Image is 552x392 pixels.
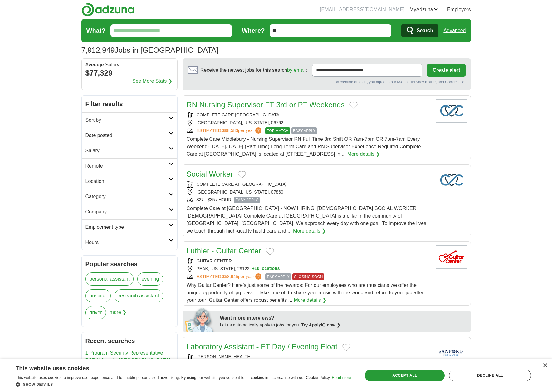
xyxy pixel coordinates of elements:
a: Read more, opens a new window [332,375,351,380]
div: This website uses cookies [16,363,335,372]
div: PEAK, [US_STATE], 29122 [187,266,431,272]
a: Hours [82,235,177,250]
a: Remote [82,158,177,174]
a: T&Cs [396,80,405,84]
a: More details ❯ [347,150,380,158]
h2: Category [85,193,169,200]
img: Guitar Center logo [436,245,467,269]
a: research assistant [115,289,163,302]
span: Receive the newest jobs for this search : [200,66,307,74]
a: 1 Program Security Representative PSR II Jobs in [GEOGRAPHIC_DATA], [GEOGRAPHIC_DATA] [85,350,172,370]
h2: Remote [85,162,169,170]
h1: Jobs in [GEOGRAPHIC_DATA] [81,46,218,54]
a: Luthier - Guitar Center [187,247,261,255]
h2: Location [85,178,169,185]
h2: Filter results [82,96,177,112]
button: Add to favorite jobs [238,171,246,179]
span: more ❯ [110,306,127,323]
span: Complete Care Middlebury - Nursing Supervisor RN Full Time 3rd Shift OR 7am-7pm OR 7pm-7am Every ... [187,136,421,157]
span: + [252,266,254,272]
img: Sanford Health logo [436,341,467,365]
div: Decline all [449,370,531,381]
span: $98,583 [222,128,238,133]
span: ? [255,127,261,134]
div: Average Salary [85,62,173,67]
h2: Popular searches [85,259,173,269]
h2: Salary [85,147,169,154]
a: More details ❯ [294,296,326,304]
a: [PERSON_NAME] HEALTH [197,354,251,359]
a: Category [82,189,177,204]
span: $58,945 [222,274,238,279]
button: Search [401,24,438,37]
div: By creating an alert, you agree to our and , and Cookie Use. [188,79,466,85]
a: GUITAR CENTER [197,258,232,263]
div: [GEOGRAPHIC_DATA], [US_STATE], 06762 [187,120,431,126]
div: COMPLETE CARE AT [GEOGRAPHIC_DATA] [187,181,431,188]
span: ? [255,273,261,280]
a: Laboratory Assistant - FT Day / Evening Float [187,342,338,351]
h2: Employment type [85,223,169,231]
span: Why Guitar Center? Here’s just some of the rewards: For our employees who are musicians we offer ... [187,282,424,303]
h2: Company [85,208,169,216]
a: Advanced [443,24,466,37]
a: Date posted [82,128,177,143]
img: Company logo [436,169,467,192]
div: Show details [16,381,351,387]
label: What? [86,26,105,35]
h2: Date posted [85,132,169,139]
label: Where? [242,26,265,35]
a: Location [82,174,177,189]
button: Create alert [427,64,465,77]
a: Employers [447,6,471,13]
a: See More Stats ❯ [132,77,172,85]
div: COMPLETE CARE [GEOGRAPHIC_DATA] [187,112,431,118]
a: evening [137,272,163,286]
img: apply-iq-scientist.png [185,307,215,332]
button: Add to favorite jobs [349,102,358,109]
a: driver [85,306,106,319]
a: hospital [85,289,111,302]
h2: Hours [85,239,169,246]
div: Let us automatically apply to jobs for you. [220,322,467,328]
img: Adzuna logo [81,2,134,17]
a: ESTIMATED:$58,945per year? [197,273,263,280]
li: [EMAIL_ADDRESS][DOMAIN_NAME] [320,6,404,13]
a: Social Worker [187,170,233,178]
span: This website uses cookies to improve user experience and to enable personalised advertising. By u... [16,375,331,380]
a: Employment type [82,219,177,235]
div: Accept all [365,370,445,381]
a: MyAdzuna [409,6,438,13]
div: Close [543,363,547,368]
button: +10 locations [252,266,280,272]
a: Privacy Notice [412,80,436,84]
a: Sort by [82,112,177,128]
a: personal assistant [85,272,134,286]
span: TOP MATCH [265,127,290,134]
a: ESTIMATED:$98,583per year? [197,127,263,134]
span: EASY APPLY [234,197,260,203]
span: Search [417,24,433,37]
span: Complete Care at [GEOGRAPHIC_DATA] - NOW HIRING: [DEMOGRAPHIC_DATA] SOCIAL WORKER [DEMOGRAPHIC_DA... [187,206,426,233]
a: RN Nursing Supervisor FT 3rd or PT Weekends [187,100,345,109]
span: Show details [23,382,53,387]
a: Company [82,204,177,219]
span: CLOSING SOON [292,273,325,280]
span: 7,912,949 [81,45,115,56]
div: $77,329 [85,67,173,79]
a: Salary [82,143,177,158]
h2: Sort by [85,116,169,124]
h2: Recent searches [85,336,173,345]
img: Company logo [436,99,467,123]
a: More details ❯ [293,227,326,235]
button: Add to favorite jobs [266,248,274,255]
div: [GEOGRAPHIC_DATA], [US_STATE], 07860 [187,189,431,195]
span: EASY APPLY [291,127,317,134]
a: Try ApplyIQ now ❯ [301,322,340,327]
span: EASY APPLY [265,273,291,280]
a: by email [287,67,306,73]
div: Want more interviews? [220,314,467,322]
button: Add to favorite jobs [342,344,350,351]
div: $27 - $35 / HOUR [187,197,431,203]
